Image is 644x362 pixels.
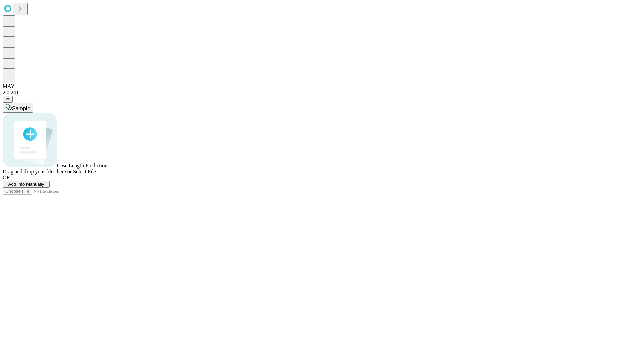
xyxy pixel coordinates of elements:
div: MAY [3,83,641,89]
span: OR [3,175,10,180]
span: Drag and drop your files here or [3,169,72,174]
span: Case Length Prediction [57,163,107,168]
span: @ [5,97,10,102]
button: Sample [3,103,33,113]
span: Sample [12,106,30,111]
div: 2.0.241 [3,89,641,96]
button: @ [3,96,13,103]
button: Add Info Manually [3,181,50,188]
span: Add Info Manually [8,182,44,187]
span: Select File [73,169,96,174]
